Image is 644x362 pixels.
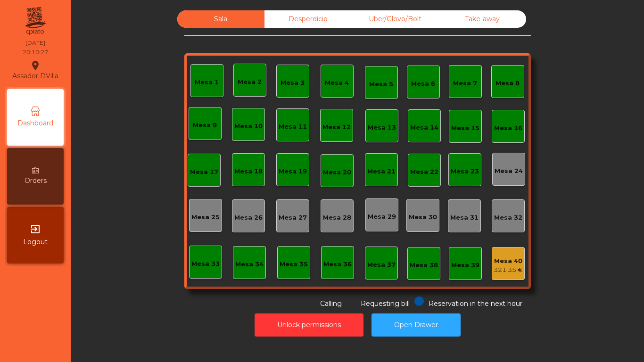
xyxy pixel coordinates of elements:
[320,299,342,308] span: Calling
[12,58,58,82] div: Assador DVilla
[410,167,438,177] div: Mesa 22
[234,167,263,176] div: Mesa 18
[451,167,479,176] div: Mesa 23
[367,167,396,176] div: Mesa 21
[234,122,263,131] div: Mesa 10
[279,213,307,222] div: Mesa 27
[494,256,523,266] div: Mesa 40
[368,123,396,132] div: Mesa 13
[495,79,520,88] div: Mesa 8
[322,123,351,132] div: Mesa 12
[494,123,522,133] div: Mesa 16
[369,80,393,89] div: Mesa 5
[439,10,526,28] div: Take away
[190,167,218,177] div: Mesa 17
[195,78,219,87] div: Mesa 1
[494,265,523,275] div: 321.35 €
[325,78,349,88] div: Mesa 4
[429,299,522,308] span: Reservation in the next hour
[191,259,220,269] div: Mesa 33
[279,122,307,132] div: Mesa 11
[30,223,41,235] i: exit_to_app
[264,10,352,28] div: Desperdicio
[368,212,396,222] div: Mesa 29
[280,260,308,269] div: Mesa 35
[352,10,439,28] div: Uber/Glovo/Bolt
[367,260,396,270] div: Mesa 37
[193,121,217,130] div: Mesa 9
[411,79,435,89] div: Mesa 6
[494,213,522,222] div: Mesa 32
[191,213,220,222] div: Mesa 25
[25,176,47,186] span: Orders
[177,10,264,28] div: Sala
[450,213,479,222] div: Mesa 31
[281,78,305,88] div: Mesa 3
[410,123,438,132] div: Mesa 14
[453,79,477,88] div: Mesa 7
[451,123,479,133] div: Mesa 15
[323,213,351,222] div: Mesa 28
[23,237,48,247] span: Logout
[409,213,437,222] div: Mesa 30
[25,39,45,47] div: [DATE]
[451,261,479,270] div: Mesa 39
[23,48,48,57] div: 20:10:27
[323,260,352,269] div: Mesa 36
[30,60,41,71] i: location_on
[255,313,363,337] button: Unlock permissions
[372,313,461,337] button: Open Drawer
[361,299,410,308] span: Requesting bill
[238,77,262,87] div: Mesa 2
[235,260,264,269] div: Mesa 34
[410,261,438,270] div: Mesa 38
[24,5,47,38] img: qpiato
[279,167,307,176] div: Mesa 19
[234,213,263,222] div: Mesa 26
[323,168,351,177] div: Mesa 20
[17,118,53,128] span: Dashboard
[495,166,523,176] div: Mesa 24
